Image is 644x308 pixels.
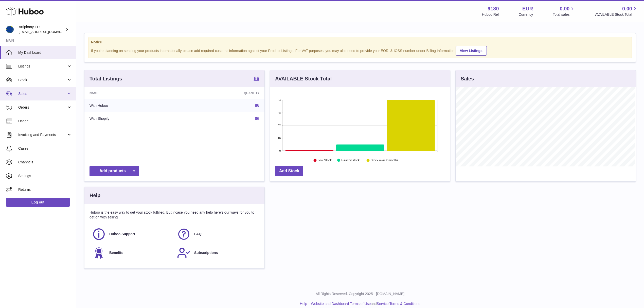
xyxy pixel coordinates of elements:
[18,78,67,82] span: Stock
[278,98,281,101] text: 64
[19,30,75,34] span: [EMAIL_ADDRESS][DOMAIN_NAME]
[90,166,139,176] a: Add products
[18,132,67,137] span: Invoicing and Payments
[461,75,474,82] h3: Sales
[456,46,487,56] a: View Listings
[6,198,70,207] a: Log out
[18,146,72,151] span: Cases
[595,12,638,17] span: AVAILABLE Stock Total
[522,5,533,12] strong: EUR
[254,76,259,82] a: 86
[91,40,629,45] strong: Notice
[84,99,182,112] td: With Huboo
[90,192,100,199] h3: Help
[255,103,259,108] a: 86
[109,232,135,236] span: Huboo Support
[278,111,281,114] text: 48
[311,302,371,306] a: Website and Dashboard Terms of Use
[182,87,264,99] th: Quantity
[177,227,257,241] a: FAQ
[488,5,499,12] strong: 9180
[275,166,303,176] a: Add Stock
[255,116,259,121] a: 86
[84,112,182,125] td: With Shopify
[90,75,122,82] h3: Total Listings
[19,25,64,34] div: Artiphany EU
[278,124,281,127] text: 32
[482,12,499,17] div: Huboo Ref
[553,5,575,17] a: 0.00 Total sales
[300,302,307,306] a: Help
[18,105,67,110] span: Orders
[80,292,640,296] p: All Rights Reserved. Copyright 2025 - [DOMAIN_NAME]
[595,5,638,17] a: 0.00 AVAILABLE Stock Total
[91,45,629,56] div: If you're planning on sending your products internationally please add required customs informati...
[278,136,281,140] text: 16
[90,210,259,220] p: Huboo is the easy way to get your stock fulfilled. But incase you need any help here's our ways f...
[177,246,257,260] a: Subscriptions
[18,160,72,165] span: Channels
[553,12,575,17] span: Total sales
[6,26,14,33] img: internalAdmin-9180@internal.huboo.com
[109,250,123,255] span: Benefits
[92,227,172,241] a: Huboo Support
[519,12,533,17] div: Currency
[194,232,202,236] span: FAQ
[279,149,281,152] text: 0
[560,5,570,12] span: 0.00
[377,302,420,306] a: Service Terms & Conditions
[254,76,259,81] strong: 86
[18,64,67,69] span: Listings
[371,159,398,162] text: Stock over 2 months
[622,5,632,12] span: 0.00
[18,119,72,124] span: Usage
[18,50,72,55] span: My Dashboard
[275,75,332,82] h3: AVAILABLE Stock Total
[194,250,218,255] span: Subscriptions
[18,187,72,192] span: Returns
[18,91,67,96] span: Sales
[341,159,360,162] text: Healthy stock
[92,246,172,260] a: Benefits
[18,174,72,178] span: Settings
[309,301,420,306] li: and
[318,159,332,162] text: Low Stock
[84,87,182,99] th: Name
